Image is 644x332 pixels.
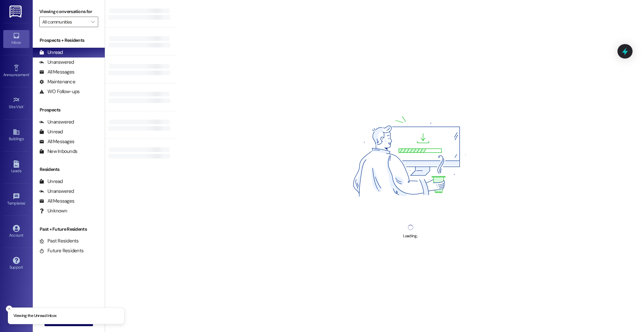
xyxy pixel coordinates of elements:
i:  [91,19,95,25]
input: All communities [42,17,88,27]
a: Buildings [3,126,29,144]
img: ResiDesk Logo [9,6,23,18]
div: Residents [33,166,105,173]
div: Unread [39,178,63,185]
div: New Inbounds [39,148,77,155]
div: Unanswered [39,188,74,195]
div: Unknown [39,207,67,214]
a: Support [3,255,29,273]
div: Future Residents [39,247,83,254]
div: Past Residents [39,238,79,244]
div: Unanswered [39,119,74,125]
div: All Messages [39,69,74,75]
div: Past + Future Residents [33,226,105,233]
span: • [29,72,30,76]
button: Close toast [6,306,12,312]
a: Templates • [3,191,29,208]
p: Viewing the Unread inbox [13,313,56,319]
div: Loading... [403,233,418,240]
div: Maintenance [39,78,75,85]
div: All Messages [39,138,74,145]
span: • [24,104,25,108]
div: All Messages [39,198,74,205]
div: Unanswered [39,59,74,66]
a: Inbox [3,30,29,48]
div: WO Follow-ups [39,88,80,95]
a: Site Visit • [3,94,29,112]
a: Leads [3,158,29,176]
span: • [25,200,26,205]
div: Prospects + Residents [33,37,105,44]
a: Account [3,223,29,241]
label: Viewing conversations for [39,7,98,17]
div: Unread [39,128,63,135]
div: Prospects [33,107,105,113]
div: Unread [39,49,63,56]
